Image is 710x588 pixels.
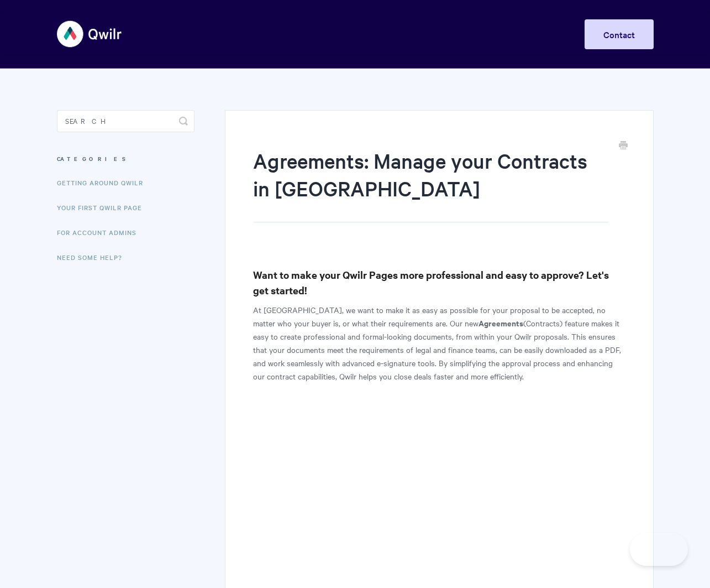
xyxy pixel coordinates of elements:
[57,149,194,169] h3: Categories
[57,221,145,243] a: For Account Admins
[630,533,688,566] iframe: Help Scout Beacon - Open
[253,147,608,222] h1: Agreements: Manage your Contracts in [GEOGRAPHIC_DATA]
[253,267,625,298] h3: Want to make your Qwilr Pages more professional and easy to approve? Let's get started!
[57,246,130,268] a: Need Some Help?
[478,317,523,329] b: Agreements
[57,110,194,132] input: Search
[619,140,628,152] a: Print this Article
[57,196,150,218] a: Your First Qwilr Page
[57,13,123,55] img: Qwilr Help Center
[57,171,151,194] a: Getting Around Qwilr
[585,19,654,49] a: Contact
[253,303,625,383] p: At [GEOGRAPHIC_DATA], we want to make it as easy as possible for your proposal to be accepted, no...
